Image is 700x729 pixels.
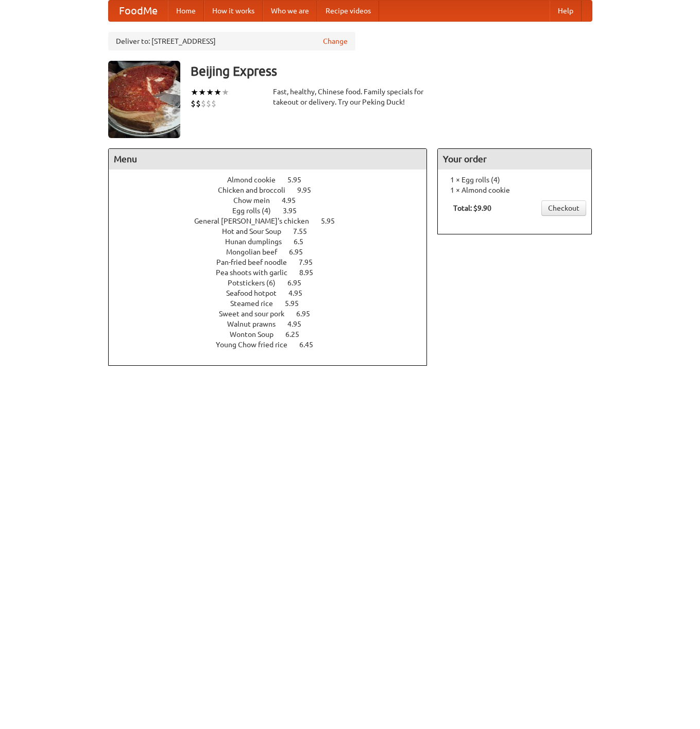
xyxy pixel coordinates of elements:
[218,186,296,194] span: Chicken and broccoli
[211,98,216,109] li: $
[273,87,428,107] div: Fast, healthy, Chinese food. Family specials for takeout or delivery. Try our Peking Duck!
[191,61,592,81] h3: Beijing Express
[108,61,180,138] img: angular.jpg
[282,196,306,205] span: 4.95
[201,98,206,109] li: $
[227,176,286,184] span: Almond cookie
[109,149,427,169] h4: Menu
[293,227,317,235] span: 7.55
[191,98,196,109] li: $
[299,268,323,277] span: 8.95
[204,1,263,21] a: How it works
[221,87,229,98] li: ★
[194,217,354,225] a: General [PERSON_NAME]'s chicken 5.95
[283,207,307,215] span: 3.95
[232,207,281,215] span: Egg rolls (4)
[299,258,323,266] span: 7.95
[214,87,221,98] li: ★
[216,341,298,349] span: Young Chow fried rice
[108,32,355,50] div: Deliver to: [STREET_ADDRESS]
[443,185,586,195] li: 1 × Almond cookie
[227,320,286,328] span: Walnut prawns
[230,299,283,308] span: Steamed rice
[225,238,292,246] span: Hunan dumplings
[206,87,214,98] li: ★
[194,217,319,225] span: General [PERSON_NAME]'s chicken
[226,248,322,256] a: Mongolian beef 6.95
[453,204,491,212] b: Total: $9.90
[226,289,287,297] span: Seafood hotpot
[289,248,313,256] span: 6.95
[287,320,312,328] span: 4.95
[228,279,320,287] a: Potstickers (6) 6.95
[233,196,280,205] span: Chow mein
[168,1,204,21] a: Home
[222,227,292,235] span: Hot and Sour Soup
[109,1,168,21] a: FoodMe
[230,299,318,308] a: Steamed rice 5.95
[216,268,298,277] span: Pea shoots with garlic
[443,175,586,185] li: 1 × Egg rolls (4)
[541,200,586,216] a: Checkout
[285,299,309,308] span: 5.95
[227,176,320,184] a: Almond cookie 5.95
[198,87,206,98] li: ★
[233,196,315,205] a: Chow mein 4.95
[287,279,312,287] span: 6.95
[287,176,312,184] span: 5.95
[288,289,313,297] span: 4.95
[296,310,320,318] span: 6.95
[294,238,314,246] span: 6.5
[216,258,297,266] span: Pan-fried beef noodle
[226,248,287,256] span: Mongolian beef
[196,98,201,109] li: $
[216,258,332,266] a: Pan-fried beef noodle 7.95
[321,217,345,225] span: 5.95
[218,186,330,194] a: Chicken and broccoli 9.95
[191,87,198,98] li: ★
[216,341,332,349] a: Young Chow fried rice 6.45
[299,341,323,349] span: 6.45
[206,98,211,109] li: $
[230,330,284,338] span: Wonton Soup
[263,1,317,21] a: Who we are
[219,310,295,318] span: Sweet and sour pork
[317,1,379,21] a: Recipe videos
[438,149,591,169] h4: Your order
[323,36,348,46] a: Change
[225,238,322,246] a: Hunan dumplings 6.5
[219,310,329,318] a: Sweet and sour pork 6.95
[285,330,310,338] span: 6.25
[226,289,321,297] a: Seafood hotpot 4.95
[297,186,321,194] span: 9.95
[550,1,582,21] a: Help
[216,268,332,277] a: Pea shoots with garlic 8.95
[230,330,318,338] a: Wonton Soup 6.25
[227,320,320,328] a: Walnut prawns 4.95
[222,227,326,235] a: Hot and Sour Soup 7.55
[228,279,286,287] span: Potstickers (6)
[232,207,316,215] a: Egg rolls (4) 3.95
